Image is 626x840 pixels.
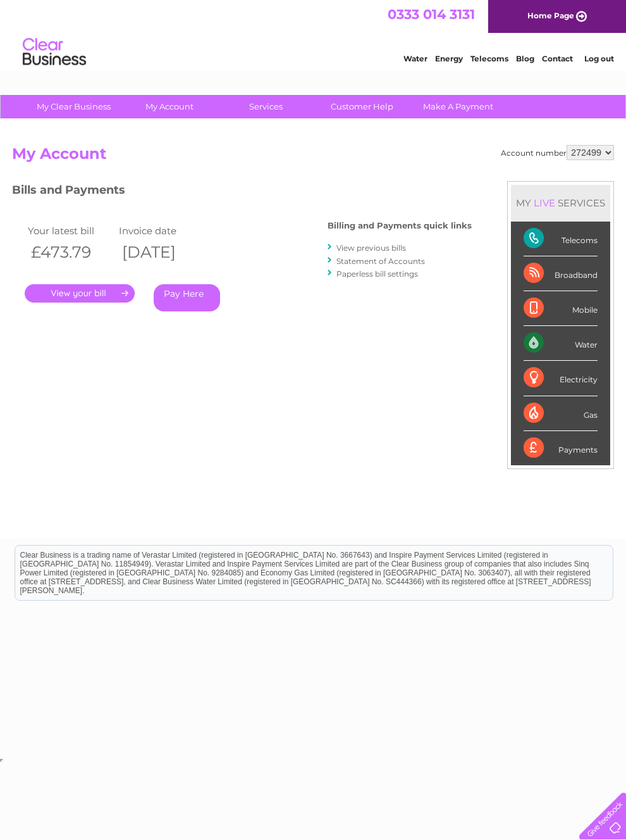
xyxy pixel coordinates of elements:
[118,95,222,118] a: My Account
[524,291,598,326] div: Mobile
[524,431,598,465] div: Payments
[116,239,207,265] th: [DATE]
[531,197,558,209] div: LIVE
[12,181,472,203] h3: Bills and Payments
[524,361,598,396] div: Electricity
[25,239,116,265] th: £473.79
[21,95,126,118] a: My Clear Business
[15,7,613,61] div: Clear Business is a trading name of Verastar Limited (registered in [GEOGRAPHIC_DATA] No. 3667643...
[336,269,418,279] a: Paperless bill settings
[154,284,220,311] a: Pay Here
[310,95,414,118] a: Customer Help
[214,95,318,118] a: Services
[406,95,510,118] a: Make A Payment
[25,284,135,303] a: .
[524,256,598,291] div: Broadband
[511,185,610,221] div: MY SERVICES
[388,6,475,22] a: 0333 014 3131
[524,396,598,431] div: Gas
[516,54,534,63] a: Blog
[524,222,598,256] div: Telecoms
[12,145,614,169] h2: My Account
[501,145,614,160] div: Account number
[336,256,425,266] a: Statement of Accounts
[470,54,508,63] a: Telecoms
[336,243,406,253] a: View previous bills
[25,222,116,239] td: Your latest bill
[22,33,87,72] img: logo.png
[403,54,427,63] a: Water
[584,54,614,63] a: Log out
[524,326,598,361] div: Water
[328,221,472,230] h4: Billing and Payments quick links
[116,222,207,239] td: Invoice date
[542,54,573,63] a: Contact
[435,54,463,63] a: Energy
